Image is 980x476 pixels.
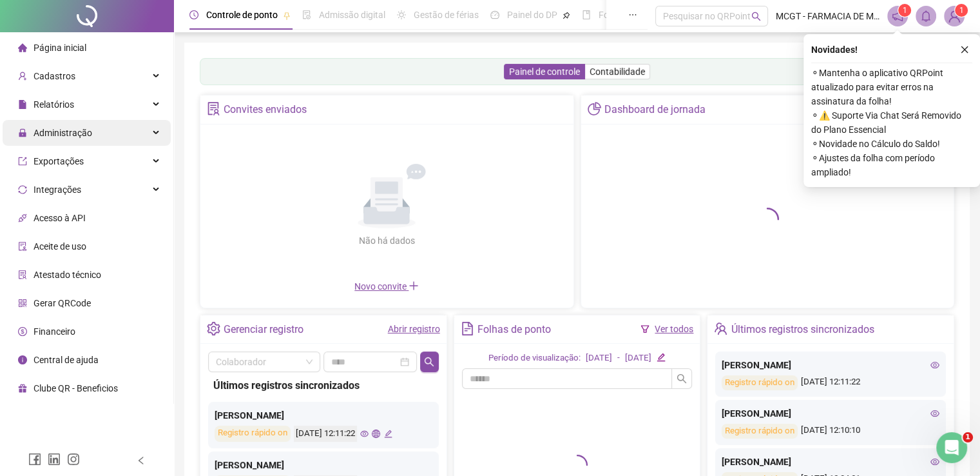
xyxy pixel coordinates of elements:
span: close [960,45,969,54]
span: edit [384,430,392,438]
span: qrcode [18,299,27,308]
span: Integrações [34,184,81,195]
span: dollar [18,327,27,336]
span: Contabilidade [590,66,645,77]
div: [DATE] 12:11:22 [722,375,939,390]
span: home [18,43,27,52]
div: Registro rápido on [722,424,798,439]
span: sync [18,185,27,194]
span: gift [18,384,27,393]
span: Controle de ponto [206,10,278,20]
span: clock-circle [189,10,198,19]
span: Novo convite [354,281,419,292]
div: Convites enviados [224,99,307,121]
span: Administração [34,128,92,138]
span: facebook [28,453,41,466]
span: info-circle [18,355,27,364]
span: 1 [963,432,973,442]
div: Registro rápido on [215,426,291,442]
span: 1 [903,6,907,15]
iframe: Intercom live chat [936,432,967,463]
span: eye [930,409,939,418]
div: [PERSON_NAME] [722,358,939,372]
span: pie-chart [588,102,601,115]
span: edit [657,353,665,361]
span: pushpin [562,12,570,19]
span: Gestão de férias [414,10,479,20]
div: Não há dados [327,233,446,248]
div: Período de visualização: [488,352,581,365]
span: eye [930,457,939,466]
span: Relatórios [34,99,74,110]
span: ⚬ ⚠️ Suporte Via Chat Será Removido do Plano Essencial [811,108,972,137]
span: file-done [302,10,311,19]
span: notification [892,10,903,22]
span: solution [207,102,220,115]
div: [DATE] 12:11:22 [294,426,357,442]
span: book [582,10,591,19]
div: [DATE] 12:10:10 [722,424,939,439]
span: solution [18,270,27,279]
div: Gerenciar registro [224,319,303,341]
span: Novidades ! [811,43,858,57]
a: Abrir registro [388,324,440,334]
span: file [18,100,27,109]
a: Ver todos [655,324,693,334]
span: bell [920,10,932,22]
span: ⚬ Mantenha o aplicativo QRPoint atualizado para evitar erros na assinatura da folha! [811,66,972,108]
span: Painel de controle [509,66,580,77]
sup: 1 [898,4,911,17]
span: user-add [18,72,27,81]
span: Admissão digital [319,10,385,20]
span: ⚬ Novidade no Cálculo do Saldo! [811,137,972,151]
sup: Atualize o seu contato no menu Meus Dados [955,4,968,17]
div: [DATE] [625,352,651,365]
span: Exportações [34,156,84,166]
div: Últimos registros sincronizados [213,377,434,393]
span: team [714,322,727,335]
span: setting [207,322,220,335]
div: [PERSON_NAME] [722,455,939,469]
span: Acesso à API [34,213,86,223]
span: pushpin [283,12,291,19]
span: left [137,456,146,465]
span: Financeiro [34,326,75,337]
span: ellipsis [628,10,637,19]
span: 1 [959,6,964,15]
span: loading [753,205,781,233]
img: 3345 [945,6,964,26]
div: Dashboard de jornada [604,99,706,121]
div: [DATE] [586,352,612,365]
span: Cadastros [34,71,75,81]
div: [PERSON_NAME] [722,406,939,421]
span: eye [360,430,369,438]
span: Central de ajuda [34,355,99,365]
span: search [677,373,687,384]
div: Registro rápido on [722,375,798,390]
div: Últimos registros sincronizados [731,319,874,341]
div: [PERSON_NAME] [215,458,432,472]
span: api [18,213,27,223]
span: Aceite de uso [34,241,86,252]
span: plus [408,281,419,291]
span: Folha de pagamento [599,10,681,20]
span: filter [640,324,649,333]
span: sun [397,10,406,19]
span: export [18,157,27,166]
span: ⚬ Ajustes da folha com período ampliado! [811,151,972,179]
span: Página inicial [34,43,86,53]
span: MCGT - FARMACIA DE MANIPULAÇÃO LTDA [776,9,879,23]
span: linkedin [48,453,61,466]
span: Atestado técnico [34,270,101,280]
span: search [751,12,761,21]
span: audit [18,242,27,251]
span: instagram [67,453,80,466]
span: global [372,430,380,438]
div: [PERSON_NAME] [215,408,432,422]
span: Clube QR - Beneficios [34,383,118,393]
div: - [617,352,620,365]
span: Gerar QRCode [34,298,91,308]
div: Folhas de ponto [477,319,551,341]
span: dashboard [490,10,499,19]
span: file-text [461,322,474,335]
